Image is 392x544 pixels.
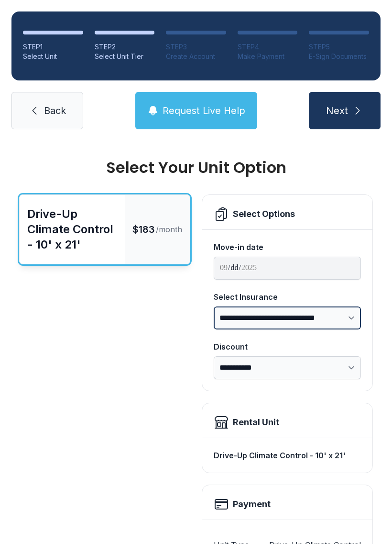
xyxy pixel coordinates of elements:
[95,52,155,61] div: Select Unit Tier
[214,356,361,379] select: Discount
[156,224,182,235] span: /month
[233,207,295,221] div: Select Options
[166,42,226,52] div: STEP 3
[23,52,83,61] div: Select Unit
[233,416,279,429] div: Rental Unit
[214,257,361,280] input: Move-in date
[233,498,271,511] h2: Payment
[44,104,66,117] span: Back
[23,42,83,52] div: STEP 1
[309,52,369,61] div: E-Sign Documents
[238,52,298,61] div: Make Payment
[95,42,155,52] div: STEP 2
[214,241,361,253] div: Move-in date
[132,223,155,236] span: $183
[214,306,361,329] select: Select Insurance
[166,52,226,61] div: Create Account
[214,291,361,303] div: Select Insurance
[214,446,361,465] div: Drive-Up Climate Control - 10' x 21'
[326,104,348,117] span: Next
[19,160,373,175] div: Select Your Unit Option
[27,206,117,252] div: Drive-Up Climate Control - 10' x 21'
[238,42,298,52] div: STEP 4
[163,104,245,117] span: Request Live Help
[214,341,361,352] div: Discount
[309,42,369,52] div: STEP 5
